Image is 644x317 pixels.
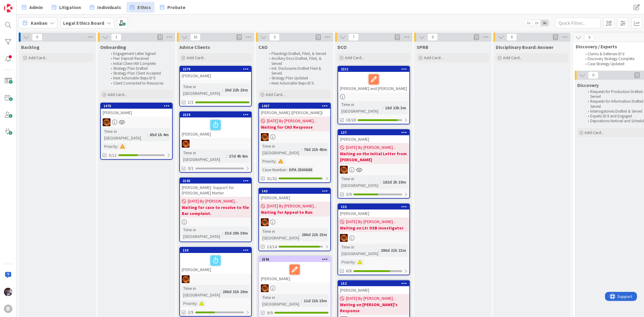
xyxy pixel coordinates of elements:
[266,92,285,97] span: Add Card...
[167,4,185,11] span: Probate
[338,203,410,275] a: 132[PERSON_NAME][DATE] By [PERSON_NAME]...Waiting on Ltr OSB investigatorTRTime in [GEOGRAPHIC_DA...
[180,112,251,117] div: 2219
[507,34,517,41] span: 0
[300,231,328,238] div: 286d 21h 23m
[302,297,328,304] div: 11d 21h 15m
[379,247,408,254] div: 286d 21h 21m
[183,248,251,252] div: 130
[428,34,438,41] span: 0
[107,92,127,97] span: Add Card...
[259,262,330,283] div: [PERSON_NAME]
[109,152,117,158] span: 5/12
[180,178,251,184] div: 2165
[533,20,541,26] span: 2x
[13,1,27,8] span: Support
[227,153,249,159] div: 27d 4h 8m
[338,130,409,135] div: 137
[340,175,380,189] div: Time in [GEOGRAPHIC_DATA]
[541,20,549,26] span: 3x
[127,2,155,13] a: Ethics
[222,230,223,236] span: :
[223,87,249,93] div: 20d 22h 23m
[267,175,277,182] span: 31/32
[182,83,222,97] div: Time in [GEOGRAPHIC_DATA]
[182,226,222,240] div: Time in [GEOGRAPHIC_DATA]
[156,2,189,13] a: Probate
[287,166,314,173] div: DPA 2500688
[101,118,172,126] div: TR
[100,44,126,50] span: Onboarding
[346,191,352,197] span: 3/6
[346,295,396,302] span: [DATE] By [PERSON_NAME]...
[111,34,121,41] span: 1
[188,198,237,204] span: [DATE] By [PERSON_NAME]...
[259,194,330,202] div: [PERSON_NAME]
[179,111,252,173] a: 2219[PERSON_NAME]TRTime in [GEOGRAPHIC_DATA]:27d 4h 8m0/1
[266,51,330,56] li: Pleadings Drafted, Filed, & Served
[179,44,210,50] span: Advice Clients
[180,72,251,80] div: [PERSON_NAME]
[4,305,12,313] div: R
[261,133,269,141] img: TR
[338,135,409,143] div: [PERSON_NAME]
[276,158,277,165] span: :
[301,297,302,304] span: :
[267,203,316,209] span: [DATE] By [PERSON_NAME]...
[4,288,12,296] img: ML
[86,2,125,13] a: Individuals
[340,101,383,114] div: Time in [GEOGRAPHIC_DATA]
[182,140,190,148] img: TR
[266,81,330,86] li: Next Actionable Steps ID'd
[101,103,172,117] div: 1475[PERSON_NAME]
[346,219,396,225] span: [DATE] By [PERSON_NAME]...
[261,209,328,215] b: Waiting for Appeal to Run
[183,179,251,183] div: 2165
[341,67,409,71] div: 2211
[585,130,604,135] span: Add Card...
[107,61,172,66] li: Initial Client HW Complete
[183,113,251,117] div: 2219
[259,188,330,202] div: 143[PERSON_NAME]
[180,248,251,253] div: 130
[261,158,276,165] div: Priority
[269,34,280,41] span: 3
[182,285,220,298] div: Time in [GEOGRAPHIC_DATA]
[259,284,330,292] div: TR
[346,144,396,151] span: [DATE] By [PERSON_NAME]...
[188,165,194,171] span: 0/1
[182,204,249,216] b: Waiting for case to resolve to file Bar complaint.
[266,56,330,66] li: Ancillary Docs Drafted, Filed, & Served
[338,129,410,199] a: 137[PERSON_NAME][DATE] By [PERSON_NAME]...Waiting on the Initial Letter from [PERSON_NAME]TRTime ...
[107,51,172,56] li: Engagement Letter Signed
[383,104,408,111] div: 18d 22h 3m
[180,140,251,148] div: TR
[345,55,364,60] span: Add Card...
[48,2,85,13] a: Litigation
[259,257,330,262] div: 2191
[338,166,409,174] div: TR
[180,275,251,283] div: TR
[220,288,221,295] span: :
[18,2,46,13] a: Admin
[346,117,356,123] span: 18/20
[180,253,251,274] div: [PERSON_NAME]
[137,4,151,11] span: Ethics
[287,166,287,173] span: :
[28,55,48,60] span: Add Card...
[180,248,251,274] div: 130[PERSON_NAME]
[188,309,194,315] span: 2/5
[107,81,172,86] li: Client Connected to Resources
[107,71,172,76] li: Strategy Plan Client Accepted
[179,178,252,242] a: 2165[PERSON_NAME]: Support for [PERSON_NAME] Matter[DATE] By [PERSON_NAME]...Waiting for case to ...
[267,310,273,316] span: 9/9
[340,166,348,174] img: TR
[63,20,104,26] b: Legal Ethics Board
[338,44,347,50] span: DCO
[267,244,277,250] span: 13/14
[259,103,330,109] div: 1457
[4,4,12,12] img: Visit kanbanzone.com
[338,72,409,92] div: [PERSON_NAME] and [PERSON_NAME]
[183,67,251,71] div: 2279
[117,143,118,150] span: :
[104,104,172,108] div: 1475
